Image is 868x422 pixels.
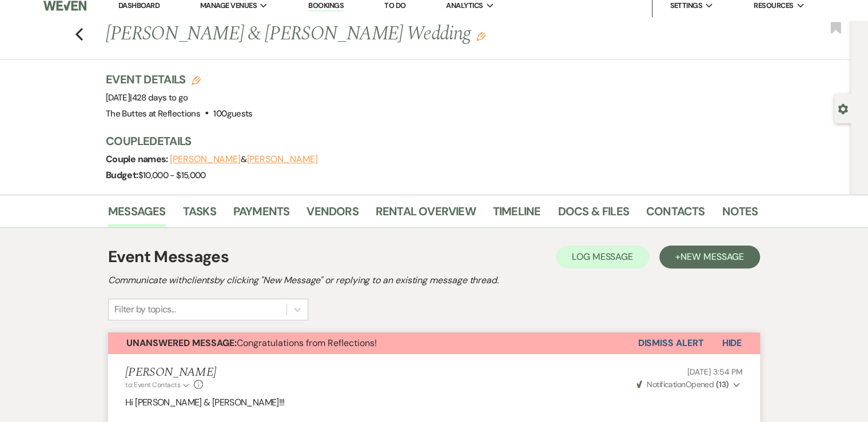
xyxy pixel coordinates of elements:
span: & [170,154,317,165]
span: [DATE] 3:54 PM [687,367,743,377]
span: 428 days to go [132,92,188,103]
h3: Couple Details [106,133,746,149]
a: Contacts [646,202,705,227]
button: [PERSON_NAME] [170,155,241,164]
a: To Do [384,1,405,10]
a: Timeline [493,202,541,227]
span: Log Message [572,251,633,263]
a: Docs & Files [558,202,628,227]
span: Hide [722,337,742,349]
span: to: Event Contacts [125,380,180,389]
span: Congratulations from Reflections! [126,337,377,349]
h5: [PERSON_NAME] [125,365,216,380]
a: Bookings [308,1,344,11]
button: +New Message [659,246,760,268]
a: Payments [233,202,290,227]
a: Vendors [306,202,358,227]
a: Rental Overview [376,202,476,227]
span: [DATE] [106,92,188,103]
span: $10,000 - $15,000 [138,170,206,181]
a: Notes [722,202,758,227]
button: Log Message [556,246,649,268]
span: Notification [647,379,685,389]
button: Hide [703,332,760,354]
p: Hi [PERSON_NAME] & [PERSON_NAME]!!! [125,395,743,410]
button: Edit [476,31,485,41]
a: Tasks [183,202,216,227]
span: Budget: [106,169,138,181]
span: | [130,92,188,103]
a: Dashboard [118,1,160,10]
h2: Communicate with clients by clicking "New Message" or replying to an existing message thread. [108,274,760,287]
strong: ( 13 ) [715,379,728,389]
h3: Event Details [106,71,253,87]
h1: [PERSON_NAME] & [PERSON_NAME] Wedding [106,21,618,48]
button: Unanswered Message:Congratulations from Reflections! [108,332,638,354]
h1: Event Messages [108,245,229,269]
button: NotificationOpened (13) [635,379,743,391]
strong: Unanswered Message: [126,337,237,349]
button: [PERSON_NAME] [246,155,317,164]
span: New Message [680,251,744,263]
span: The Buttes at Reflections [106,108,200,119]
div: Filter by topics... [114,303,176,316]
button: Open lead details [838,103,848,114]
span: 100 guests [213,108,252,119]
a: Messages [108,202,166,227]
span: Opened [636,379,729,389]
button: to: Event Contacts [125,380,191,390]
span: Couple names: [106,153,170,165]
button: Dismiss Alert [638,332,703,354]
